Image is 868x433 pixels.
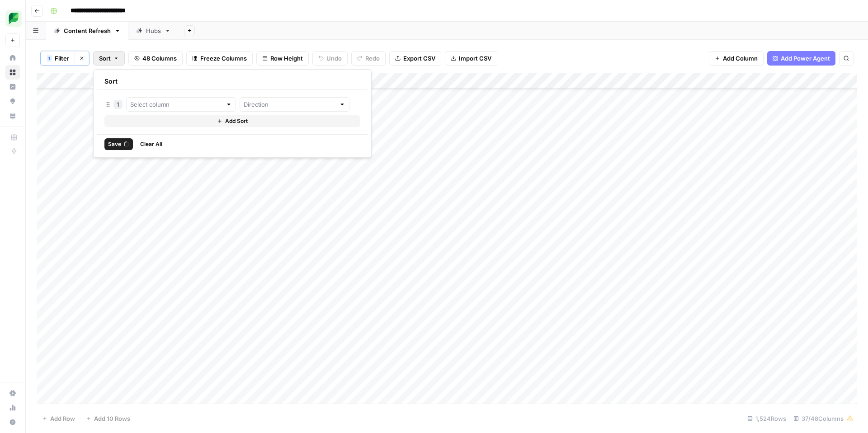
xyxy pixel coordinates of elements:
[365,54,380,63] span: Redo
[142,54,177,63] span: 48 Columns
[5,10,22,27] img: SproutSocial Logo
[104,115,360,127] button: Add Sort
[767,51,835,66] button: Add Power Agent
[781,54,830,63] span: Add Power Agent
[256,51,309,66] button: Row Height
[113,100,123,109] div: 1
[5,7,20,30] button: Workspace: SproutSocial
[5,80,20,94] a: Insights
[351,51,386,66] button: Redo
[5,386,20,400] a: Settings
[403,54,435,63] span: Export CSV
[41,51,75,66] button: 1Filter
[200,54,247,63] span: Freeze Columns
[108,140,121,148] span: Save
[140,140,162,148] span: Clear All
[709,51,764,66] button: Add Column
[94,414,130,423] span: Add 10 Rows
[445,51,497,66] button: Import CSV
[5,400,20,415] a: Usage
[326,54,342,63] span: Undo
[5,415,20,429] button: Help + Support
[225,117,248,125] span: Add Sort
[104,138,133,150] button: Save
[389,51,441,66] button: Export CSV
[93,69,372,158] div: Sort
[99,54,111,63] span: Sort
[50,414,75,423] span: Add Row
[128,22,179,40] a: Hubs
[244,100,335,109] input: Direction
[186,51,253,66] button: Freeze Columns
[5,65,20,80] a: Browse
[128,51,183,66] button: 48 Columns
[744,411,790,426] div: 1,524 Rows
[47,55,52,62] div: 1
[130,100,222,109] input: Select column
[37,411,80,426] button: Add Row
[270,54,303,63] span: Row Height
[97,73,368,90] div: Sort
[48,55,51,62] span: 1
[137,138,166,150] button: Clear All
[64,26,111,35] div: Content Refresh
[104,97,360,112] div: 1
[55,54,69,63] span: Filter
[146,26,161,35] div: Hubs
[80,411,136,426] button: Add 10 Rows
[790,411,857,426] div: 37/48 Columns
[5,51,20,65] a: Home
[5,94,20,108] a: Opportunities
[723,54,758,63] span: Add Column
[46,22,128,40] a: Content Refresh
[5,108,20,123] a: Your Data
[459,54,491,63] span: Import CSV
[312,51,348,66] button: Undo
[93,51,125,66] button: Sort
